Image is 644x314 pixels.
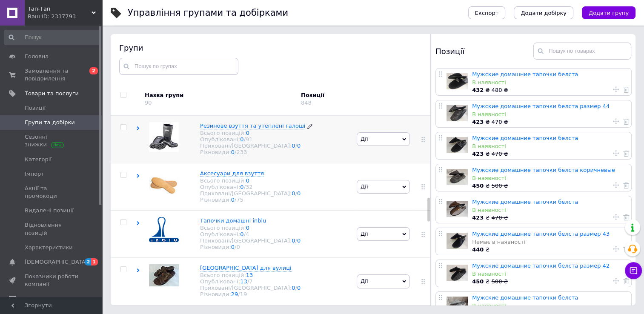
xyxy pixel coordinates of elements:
div: Позиції [435,43,533,60]
a: Видалити товар [623,86,629,93]
img: Аксесуари для взуття [149,170,179,200]
span: / [235,149,247,155]
span: Експорт [475,10,499,16]
span: Головна [25,53,49,60]
div: В наявності [472,206,627,214]
b: 440 [472,246,484,253]
div: 848 [301,100,312,106]
a: 0 [246,130,249,136]
button: Додати добірку [514,6,573,19]
a: 0 [292,237,295,244]
span: ₴ [472,183,491,189]
div: Приховані/[GEOGRAPHIC_DATA]: [200,237,301,244]
span: Додати добірку [521,10,567,16]
a: Видалити товар [623,117,629,125]
a: 0 [297,143,301,149]
div: Групи [119,43,422,53]
a: 0 [240,136,243,143]
span: 470 ₴ [491,214,508,221]
div: Назва групи [145,91,295,99]
a: 0 [231,244,235,250]
span: Дії [361,278,368,284]
div: 19 [240,291,247,297]
span: ₴ [472,278,491,285]
a: 13 [240,278,247,285]
span: Відновлення позицій [25,221,79,237]
span: Сезонні знижки [25,133,79,148]
a: 0 [297,190,301,197]
span: 500 ₴ [491,278,508,285]
button: Чат з покупцем [625,262,642,279]
h1: Управління групами та добірками [128,8,288,18]
div: Опубліковані: [200,184,301,190]
span: / [235,197,243,203]
span: / [235,244,240,250]
a: Мужские домашние тапочки белста коричневые [472,167,615,173]
span: Дії [361,231,368,237]
b: 423 [472,151,484,157]
span: Групи та добірки [25,119,75,126]
div: Різновиди: [200,197,301,203]
input: Пошук по товарах [533,43,631,60]
span: [DEMOGRAPHIC_DATA] [25,258,88,266]
span: / [244,136,253,143]
div: Різновиди: [200,244,301,250]
a: 0 [246,225,249,231]
span: 500 ₴ [491,183,508,189]
a: 0 [240,184,243,190]
span: ₴ [472,119,491,125]
span: Характеристики [25,244,73,251]
a: 0 [292,143,295,149]
a: Мужские домашние тапочки белста [472,199,578,205]
a: 0 [292,190,295,197]
a: Видалити товар [623,213,629,221]
span: [GEOGRAPHIC_DATA] для вулиці [200,265,292,271]
span: Тапочки домашні inblu [200,217,266,224]
a: Видалити товар [623,245,629,253]
img: Шльопанці для вулиці [149,264,179,286]
span: 1 [91,258,98,265]
span: Замовлення та повідомлення [25,67,79,83]
button: Додати групу [582,6,635,19]
div: Ваш ID: 2337793 [28,13,102,20]
span: Товари та послуги [25,90,79,97]
div: 0 [236,244,240,250]
div: В наявності [472,111,627,118]
div: В наявності [472,143,627,150]
a: Видалити товар [623,149,629,157]
span: Дії [361,183,368,190]
input: Пошук [4,30,100,45]
div: Всього позицій: [200,272,301,278]
img: Тапочки домашні inblu [149,217,179,242]
div: Опубліковані: [200,278,301,285]
div: 91 [246,136,253,143]
span: Імпорт [25,170,44,178]
input: Пошук по групах [119,58,238,75]
a: 0 [246,177,249,184]
a: Видалити товар [623,277,629,285]
span: Додати групу [589,10,629,16]
span: 2 [85,258,92,265]
a: 0 [297,285,301,291]
a: 0 [292,285,295,291]
span: / [295,237,301,244]
span: Видалені позиції [25,207,74,214]
span: Показники роботи компанії [25,273,79,288]
div: 4 [246,231,249,237]
span: Аксесуари для взуття [200,170,264,177]
span: ₴ [472,214,491,221]
span: Відгуки [25,295,47,303]
a: Мужские домашние тапочки белста размер 44 [472,103,610,109]
span: 480 ₴ [491,87,508,93]
b: 423 [472,119,484,125]
a: Редагувати [307,122,312,130]
a: Видалити товар [623,181,629,189]
span: Позиції [25,104,46,112]
span: Резинове взуття та утеплені галоші [200,123,305,129]
span: 2 [89,67,98,74]
span: 470 ₴ [491,119,508,125]
div: Опубліковані: [200,136,312,143]
div: Немає в наявності [472,238,627,246]
a: Мужские домашние тапочки белста размер 43 [472,231,610,237]
span: ₴ [472,151,491,157]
